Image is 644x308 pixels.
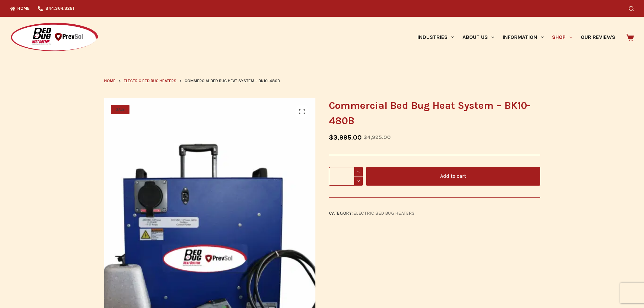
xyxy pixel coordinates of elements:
[329,98,540,128] h1: Commercial Bed Bug Heat System – BK10-480B
[329,167,363,186] input: Product quantity
[363,134,367,140] span: $
[413,17,619,57] nav: Primary
[111,105,129,114] span: SALE
[576,17,619,57] a: Our Reviews
[548,17,576,57] a: Shop
[329,134,333,141] span: $
[354,211,415,216] a: Electric Bed Bug Heaters
[295,105,309,118] a: 🔍
[458,17,498,57] a: About Us
[124,78,176,83] span: Electric Bed Bug Heaters
[10,22,99,52] img: Prevsol/Bed Bug Heat Doctor
[104,78,116,85] a: Home
[629,6,634,11] button: Search
[329,210,540,217] span: Category:
[413,17,458,57] a: Industries
[185,78,280,85] span: Commercial Bed Bug Heat System – BK10-480B
[104,78,116,83] span: Home
[329,134,362,141] bdi: 3,995.00
[366,167,540,186] button: Add to cart
[499,17,548,57] a: Information
[124,78,176,85] a: Electric Bed Bug Heaters
[363,134,391,140] bdi: 4,995.00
